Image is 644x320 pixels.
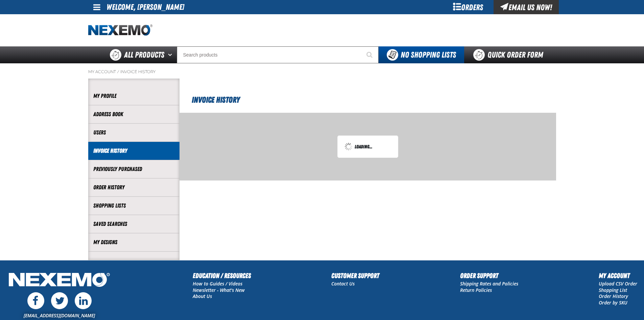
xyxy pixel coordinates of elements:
span: No Shopping Lists [401,50,456,60]
div: Loading... [344,143,391,151]
img: Nexemo Logo [7,271,112,291]
a: Users [93,129,174,136]
a: Contact Us [331,280,355,287]
a: My Profile [93,92,174,100]
a: Invoice History [120,69,156,74]
h2: Order Support [460,271,518,281]
a: [EMAIL_ADDRESS][DOMAIN_NAME] [24,312,95,319]
a: Upload CSV Order [599,280,637,287]
a: Home [88,24,152,36]
a: Shopping Lists [93,202,174,210]
a: Previously Purchased [93,165,174,173]
a: My Designs [93,238,174,246]
span: / [117,69,119,74]
a: Quick Order Form [464,46,556,63]
a: About Us [193,293,212,299]
a: Order by SKU [599,299,627,306]
span: All Products [124,49,164,61]
h2: Education / Resources [193,271,251,281]
a: How to Guides / Videos [193,280,242,287]
button: Start Searching [362,46,379,63]
nav: Breadcrumbs [88,69,556,74]
h2: Customer Support [331,271,379,281]
a: Address Book [93,110,174,118]
h2: My Account [599,271,637,281]
a: My Account [88,69,116,74]
a: Invoice History [93,147,174,155]
a: Return Policies [460,287,492,293]
span: Invoice History [192,95,240,105]
a: Order History [599,293,628,299]
input: Search [177,46,379,63]
a: Newsletter - What's New [193,287,245,293]
a: Shipping Rates and Policies [460,280,518,287]
img: Nexemo logo [88,24,152,36]
a: Order History [93,184,174,191]
a: Shopping List [599,287,627,293]
button: Open All Products pages [166,46,177,63]
button: You do not have available Shopping Lists. Open to Create a New List [379,46,464,63]
a: Saved Searches [93,220,174,228]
